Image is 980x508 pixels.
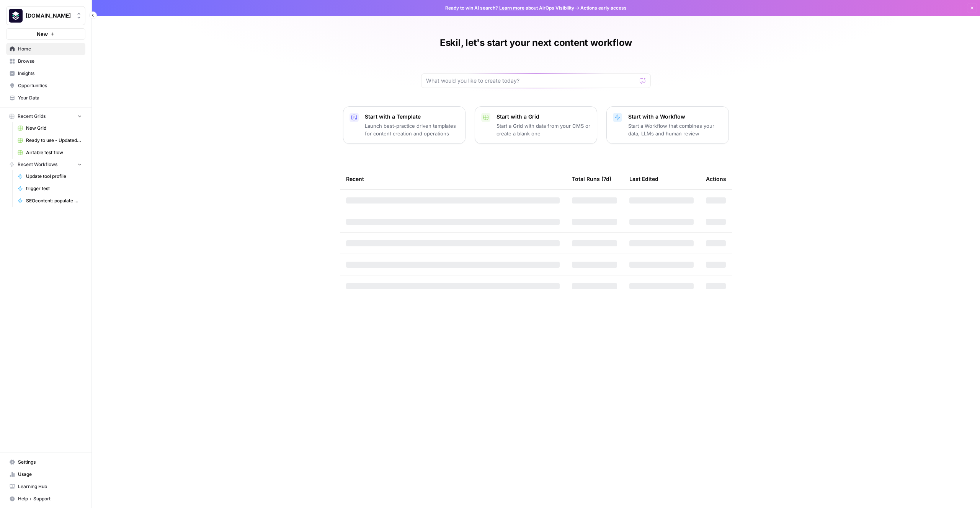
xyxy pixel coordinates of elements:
span: New [37,30,48,38]
div: Recent [346,168,560,189]
div: Last Edited [629,168,658,189]
a: Insights [6,67,85,80]
span: Opportunities [18,82,82,89]
span: Ready to use - Updated an existing tool profile in Webflow [26,137,82,144]
span: Browse [18,58,82,65]
button: Start with a TemplateLaunch best-practice driven templates for content creation and operations [343,106,465,144]
span: [DOMAIN_NAME] [26,12,72,20]
span: Your Data [18,94,82,101]
p: Start a Grid with data from your CMS or create a blank one [497,122,591,137]
span: Ready to win AI search? about AirOps Visibility [445,5,574,11]
button: Recent Grids [6,111,85,122]
a: Airtable test flow [14,147,85,159]
a: Usage [6,468,85,480]
span: Recent Workflows [18,161,57,168]
span: SEOcontent: populate missing database fields [26,197,82,204]
a: New Grid [14,122,85,134]
p: Launch best-practice driven templates for content creation and operations [365,122,459,137]
span: Airtable test flow [26,149,82,156]
span: Help + Support [18,495,82,502]
p: Start a Workflow that combines your data, LLMs and human review [628,122,722,137]
a: Learn more [499,5,524,11]
a: trigger test [14,182,85,195]
a: Learning Hub [6,480,85,493]
span: Usage [18,471,82,478]
a: SEOcontent: populate missing database fields [14,195,85,207]
span: Home [18,46,82,52]
span: Settings [18,459,82,466]
button: Start with a WorkflowStart a Workflow that combines your data, LLMs and human review [606,106,729,144]
p: Start with a Workflow [628,113,722,120]
a: Your Data [6,92,85,104]
span: Learning Hub [18,483,82,490]
button: Start with a GridStart a Grid with data from your CMS or create a blank one [475,106,597,144]
span: Update tool profile [26,173,82,180]
a: Update tool profile [14,170,85,182]
div: Actions [706,168,726,189]
input: What would you like to create today? [426,77,637,85]
h1: Eskil, let's start your next content workflow [440,37,632,49]
p: Start with a Template [365,113,459,120]
button: Workspace: Platformengineering.org [6,6,85,25]
a: Opportunities [6,80,85,92]
span: Insights [18,70,82,77]
span: New Grid [26,125,82,132]
span: trigger test [26,185,82,192]
button: Recent Workflows [6,159,85,170]
a: Settings [6,456,85,468]
span: Actions early access [580,5,627,11]
a: Ready to use - Updated an existing tool profile in Webflow [14,134,85,147]
span: Recent Grids [18,113,46,120]
a: Home [6,43,85,55]
div: Total Runs (7d) [572,168,611,189]
button: Help + Support [6,493,85,505]
a: Browse [6,55,85,67]
img: Platformengineering.org Logo [9,9,23,23]
button: New [6,28,85,40]
p: Start with a Grid [497,113,591,120]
